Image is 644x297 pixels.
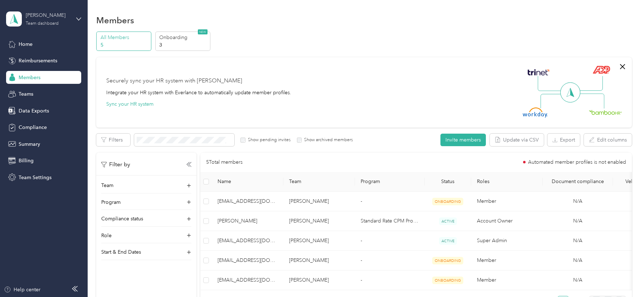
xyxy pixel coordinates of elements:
[101,182,113,189] p: Team
[212,270,283,290] td: favr2+wdi@everlance.com
[432,277,463,284] span: ONBOARDING
[302,137,353,143] label: Show archived members
[101,198,121,206] p: Program
[440,134,486,146] button: Invite members
[573,276,582,284] span: N/A
[528,160,626,165] span: Automated member profiles is not enabled
[212,192,283,211] td: awilliams@wdi.com
[19,74,40,81] span: Members
[19,174,52,181] span: Team Settings
[212,211,283,231] td: Jordan Hurt
[355,251,425,270] td: -
[26,21,59,26] div: Team dashboard
[101,41,149,49] p: 5
[439,217,457,225] span: ACTIVE
[471,270,543,290] td: Member
[19,157,34,164] span: Billing
[218,257,278,264] span: [EMAIL_ADDRESS][DOMAIN_NAME]
[439,237,457,245] span: ACTIVE
[159,34,208,41] p: Onboarding
[283,270,355,290] td: Wayne Densch
[283,192,355,211] td: Wayne Densch
[101,248,141,256] p: Start & End Dates
[245,137,291,143] label: Show pending invites
[101,160,130,169] p: Filter by
[19,140,40,148] span: Summary
[471,251,543,270] td: Member
[548,178,607,185] div: Document compliance
[584,134,632,146] button: Edit columns
[432,257,463,264] span: ONBOARDING
[355,172,425,192] th: Program
[96,134,130,146] button: Filters
[26,11,70,19] div: [PERSON_NAME]
[425,270,471,290] td: ONBOARDING
[101,232,112,239] p: Role
[19,124,47,131] span: Compliance
[218,217,278,225] span: [PERSON_NAME]
[592,66,610,74] img: ADP
[283,211,355,231] td: Wayne Densch
[471,211,543,231] td: Account Owner
[573,197,582,205] span: N/A
[471,172,543,192] th: Roles
[19,107,49,115] span: Data Exports
[355,192,425,211] td: -
[573,257,582,264] span: N/A
[425,251,471,270] td: ONBOARDING
[573,237,582,245] span: N/A
[212,251,283,270] td: favr1+wdi@everlance.com
[19,90,33,98] span: Teams
[283,251,355,270] td: Wayne Densch
[4,286,40,293] button: Help center
[198,29,208,34] span: NEW
[547,134,580,146] button: Export
[355,270,425,290] td: -
[106,77,242,85] div: Securely sync your HR system with [PERSON_NAME]
[283,172,355,192] th: Team
[490,134,544,146] button: Update via CSV
[218,178,278,185] span: Name
[106,100,153,108] button: Sync your HR system
[212,231,283,251] td: success+wdi@everlance.com (You)
[218,197,278,205] span: [EMAIL_ADDRESS][DOMAIN_NAME]
[283,231,355,251] td: Wayne Densch
[579,94,604,109] img: Line Right Down
[218,237,278,245] span: [EMAIL_ADDRESS][DOMAIN_NAME] (You)
[425,192,471,211] td: ONBOARDING
[101,215,143,222] p: Compliance status
[432,198,463,205] span: ONBOARDING
[604,257,644,297] iframe: Everlance-gr Chat Button Frame
[573,217,582,225] span: N/A
[589,110,622,115] img: BambooHR
[578,76,603,91] img: Line Right Up
[540,94,565,108] img: Line Left Down
[19,57,57,64] span: Reimbursements
[526,67,551,77] img: Trinet
[212,172,283,192] th: Name
[471,192,543,211] td: Member
[101,34,149,41] p: All Members
[218,276,278,284] span: [EMAIL_ADDRESS][DOMAIN_NAME]
[471,231,543,251] td: Super Admin
[355,211,425,231] td: Standard Rate CPM Program
[425,172,471,192] th: Status
[538,76,563,91] img: Line Left Up
[96,16,134,24] h1: Members
[19,40,33,48] span: Home
[523,107,548,118] img: Workday
[106,89,291,96] div: Integrate your HR system with Everlance to automatically update member profiles.
[355,231,425,251] td: -
[159,41,208,49] p: 3
[206,158,243,166] p: 5 Total members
